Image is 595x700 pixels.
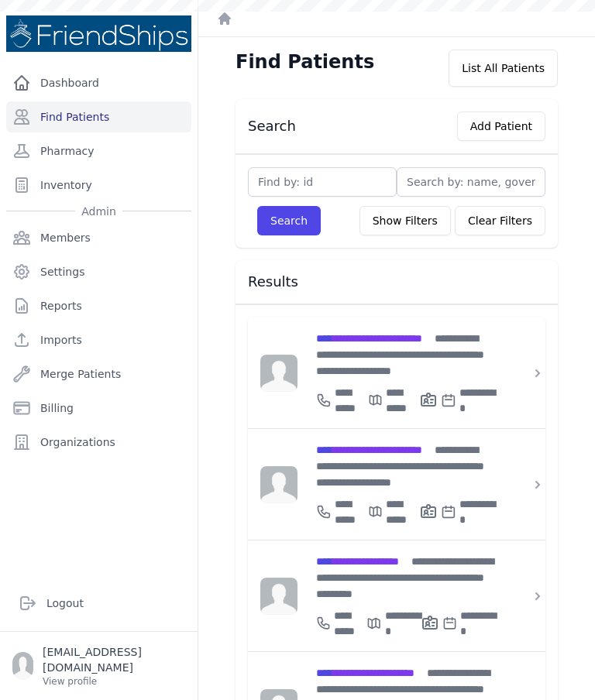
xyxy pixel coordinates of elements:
[43,675,185,688] p: View profile
[248,273,545,291] h3: Results
[6,170,191,201] a: Inventory
[449,50,558,87] div: List All Patients
[248,117,296,136] h3: Search
[6,324,191,355] a: Imports
[248,167,397,197] input: Find by: id
[6,393,191,424] a: Billing
[260,355,297,392] img: person-242608b1a05df3501eefc295dc1bc67a.jpg
[6,290,191,321] a: Reports
[6,101,191,132] a: Find Patients
[6,15,191,52] img: Medical Missions EMR
[457,112,545,141] button: Add Patient
[6,67,191,98] a: Dashboard
[6,222,191,253] a: Members
[6,359,191,389] a: Merge Patients
[43,644,185,675] p: [EMAIL_ADDRESS][DOMAIN_NAME]
[455,206,545,235] button: Clear Filters
[12,588,185,619] a: Logout
[260,578,297,615] img: person-242608b1a05df3501eefc295dc1bc67a.jpg
[397,167,545,197] input: Search by: name, government id or phone
[260,466,297,503] img: person-242608b1a05df3501eefc295dc1bc67a.jpg
[75,204,122,219] span: Admin
[12,644,185,688] a: [EMAIL_ADDRESS][DOMAIN_NAME] View profile
[6,427,191,458] a: Organizations
[6,136,191,166] a: Pharmacy
[236,50,374,74] h1: Find Patients
[359,206,451,235] button: Show Filters
[257,206,321,235] button: Search
[6,256,191,287] a: Settings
